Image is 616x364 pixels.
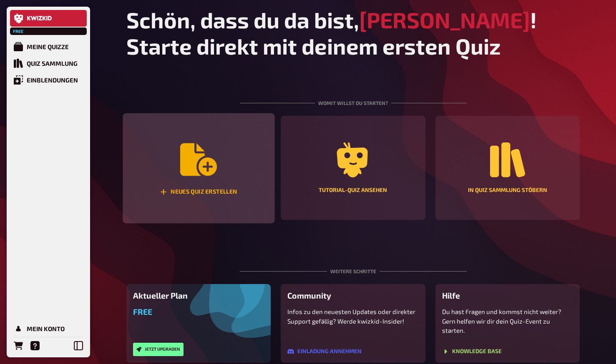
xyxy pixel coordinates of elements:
[319,187,387,193] div: Tutorial-Quiz ansehen
[281,116,425,220] button: Tutorial-Quiz ansehen
[160,188,237,195] div: Neues Quiz erstellen
[468,187,547,193] div: In Quiz Sammlung stöbern
[133,343,184,356] button: Jetzt upgraden
[10,72,87,88] a: Einblendungen
[240,79,467,116] div: Womit willst du starten?
[287,307,419,326] p: Infos zu den neuesten Updates oder direkter Support gefällig? Werde kwizkid-Insider!
[27,325,65,332] div: Mein Konto
[359,7,530,33] span: [PERSON_NAME]
[281,116,425,221] a: Tutorial-Quiz ansehen
[27,76,78,84] div: Einblendungen
[27,60,78,67] div: Quiz Sammlung
[10,337,27,354] a: Bestellungen
[133,307,152,317] span: Free
[126,7,580,59] h1: Schön, dass du da bist, ! Starte direkt mit deinem ersten Quiz
[287,349,362,356] a: Einladung annehmen
[10,320,87,337] a: Mein Konto
[123,113,274,224] button: Neues Quiz erstellen
[27,337,43,354] a: Hilfe
[442,348,502,355] button: Knowledge Base
[133,291,264,300] h3: Aktueller Plan
[442,349,502,356] a: Knowledge Base
[287,348,362,355] button: Einladung annehmen
[240,247,467,284] div: Weitere Schritte
[442,291,573,300] h3: Hilfe
[10,38,87,55] a: Meine Quizze
[442,307,573,335] p: Du hast Fragen und kommst nicht weiter? Gern helfen wir dir dein Quiz-Event zu starten.
[10,55,87,72] a: Quiz Sammlung
[435,116,580,221] a: In Quiz Sammlung stöbern
[11,29,26,34] span: Free
[287,291,419,300] h3: Community
[435,116,580,220] button: In Quiz Sammlung stöbern
[27,43,69,50] div: Meine Quizze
